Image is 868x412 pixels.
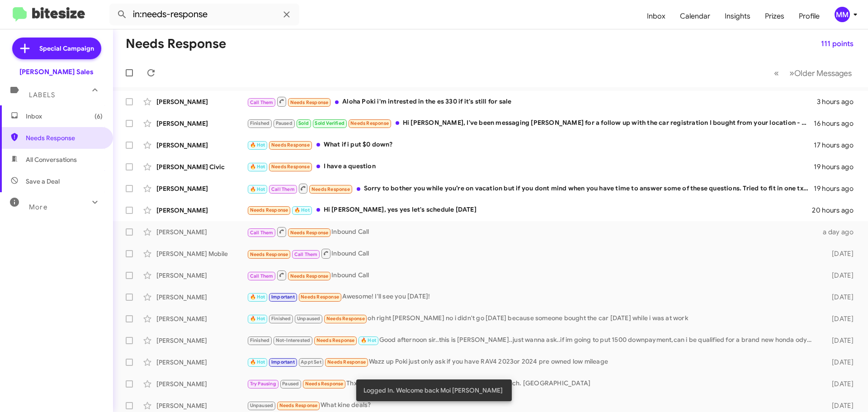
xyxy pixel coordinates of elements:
[247,183,814,194] div: Sorry to bother you while you’re on vacation but if you dont mind when you have time to answer so...
[294,251,318,257] span: Call Them
[812,206,861,215] div: 20 hours ago
[301,294,339,300] span: Needs Response
[817,314,861,323] div: [DATE]
[250,120,270,126] span: Finished
[297,316,321,322] span: Unpaused
[156,314,247,323] div: [PERSON_NAME]
[789,67,794,79] span: »
[156,141,247,150] div: [PERSON_NAME]
[271,186,295,192] span: Call Them
[29,203,47,211] span: More
[247,400,817,411] div: What kine deals?
[315,120,344,126] span: Sold Verified
[247,96,817,107] div: Aloha Poki i'm intrested in the es 330 if it's still for sale
[156,358,247,367] div: [PERSON_NAME]
[814,184,861,193] div: 19 hours ago
[250,273,274,279] span: Call Them
[247,248,817,259] div: Inbound Call
[26,155,77,164] span: All Conversations
[835,7,850,22] div: MM
[250,164,265,170] span: 🔥 Hot
[290,99,329,105] span: Needs Response
[814,119,861,128] div: 16 hours ago
[817,401,861,410] div: [DATE]
[247,292,817,302] div: Awesome! I'll see you [DATE]!
[817,97,861,106] div: 3 hours ago
[326,316,365,322] span: Needs Response
[316,337,355,343] span: Needs Response
[247,118,814,128] div: Hi [PERSON_NAME], I've been messaging [PERSON_NAME] for a follow up with the car registration I b...
[247,140,814,150] div: What if i put $0 down?
[126,37,226,51] h1: Needs Response
[817,271,861,280] div: [DATE]
[640,3,673,29] a: Inbox
[26,133,103,142] span: Needs Response
[814,36,861,52] button: 111 points
[305,381,344,387] span: Needs Response
[250,207,288,213] span: Needs Response
[156,206,247,215] div: [PERSON_NAME]
[250,294,265,300] span: 🔥 Hot
[361,337,376,343] span: 🔥 Hot
[156,401,247,410] div: [PERSON_NAME]
[311,186,350,192] span: Needs Response
[758,3,792,29] a: Prizes
[673,3,717,29] a: Calendar
[769,64,784,82] button: Previous
[817,358,861,367] div: [DATE]
[821,36,854,52] span: 111 points
[327,359,366,365] span: Needs Response
[247,226,817,237] div: Inbound Call
[276,337,311,343] span: Not-Interested
[817,336,861,345] div: [DATE]
[717,3,758,29] span: Insights
[247,357,817,367] div: Wazz up Poki just only ask if you have RAV4 2023or 2024 pre owned low mileage
[290,273,329,279] span: Needs Response
[250,99,274,105] span: Call Them
[792,3,827,29] a: Profile
[26,112,103,121] span: Inbox
[12,38,101,59] a: Special Campaign
[156,97,247,106] div: [PERSON_NAME]
[769,64,857,82] nav: Page navigation example
[271,316,291,322] span: Finished
[156,119,247,128] div: [PERSON_NAME]
[156,271,247,280] div: [PERSON_NAME]
[26,177,60,186] span: Save a Deal
[363,386,503,395] span: Logged In. Welcome back Moi [PERSON_NAME]
[817,293,861,302] div: [DATE]
[250,316,265,322] span: 🔥 Hot
[250,359,265,365] span: 🔥 Hot
[156,249,247,258] div: [PERSON_NAME] Mobile
[156,162,247,171] div: [PERSON_NAME] Civic
[250,403,274,408] span: Unpaused
[247,313,817,324] div: oh right [PERSON_NAME] no i didn't go [DATE] because someone bought the car [DATE] while i was at...
[39,44,94,53] span: Special Campaign
[817,249,861,258] div: [DATE]
[156,336,247,345] div: [PERSON_NAME]
[29,91,55,99] span: Labels
[250,251,288,257] span: Needs Response
[784,64,857,82] button: Next
[301,359,321,365] span: Appt Set
[109,4,299,25] input: Search
[94,112,103,121] span: (6)
[276,120,292,126] span: Paused
[817,227,861,237] div: a day ago
[814,141,861,150] div: 17 hours ago
[156,293,247,302] div: [PERSON_NAME]
[350,120,389,126] span: Needs Response
[271,142,310,148] span: Needs Response
[250,142,265,148] span: 🔥 Hot
[271,294,295,300] span: Important
[774,67,779,79] span: «
[294,207,310,213] span: 🔥 Hot
[250,381,276,387] span: Try Pausing
[271,359,295,365] span: Important
[279,403,318,408] span: Needs Response
[290,230,329,236] span: Needs Response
